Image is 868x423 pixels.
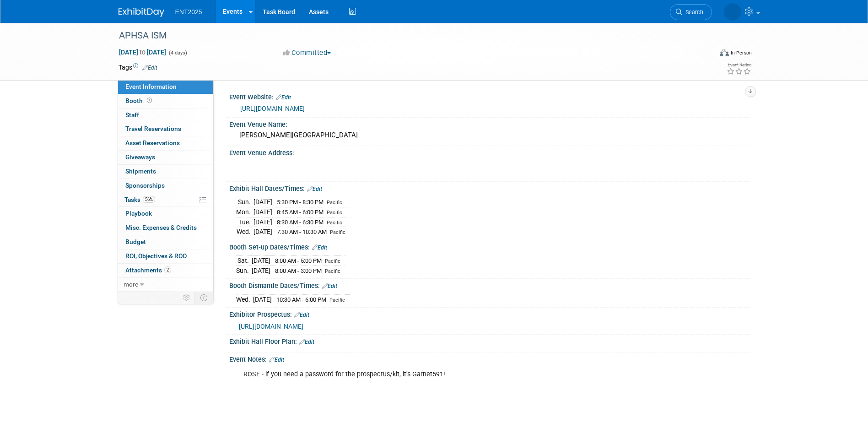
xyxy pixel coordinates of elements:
[252,266,270,275] td: [DATE]
[125,238,146,245] span: Budget
[237,365,649,384] div: ROSE - if you need a password for the prospectus/kit, it's Garnet591!
[252,256,270,266] td: [DATE]
[269,357,284,363] a: Edit
[124,196,155,203] span: Tasks
[125,168,156,175] span: Shipments
[682,9,703,16] span: Search
[118,165,213,179] a: Shipments
[229,279,750,291] div: Booth Dismantle Dates/Times:
[125,111,139,119] span: Staff
[277,209,323,216] span: 8:45 AM - 6:00 PM
[307,186,322,192] a: Edit
[236,227,253,237] td: Wed.
[280,48,334,58] button: Committed
[236,207,253,217] td: Mon.
[118,122,213,136] a: Travel Reservations
[236,256,252,266] td: Sat.
[125,125,181,132] span: Travel Reservations
[253,207,272,217] td: [DATE]
[125,182,165,189] span: Sponsorships
[277,228,327,235] span: 7:30 AM - 10:30 AM
[670,4,712,20] a: Search
[299,339,314,345] a: Edit
[229,90,750,102] div: Event Website:
[118,179,213,193] a: Sponsorships
[179,292,195,304] td: Personalize Event Tab Strip
[312,244,327,251] a: Edit
[253,227,272,237] td: [DATE]
[145,97,154,104] span: Booth not reserved yet
[125,97,154,104] span: Booth
[240,105,305,112] a: [URL][DOMAIN_NAME]
[229,335,750,347] div: Exhibit Hall Floor Plan:
[327,200,342,206] span: Pacific
[125,224,197,231] span: Misc. Expenses & Credits
[125,252,187,260] span: ROI, Objectives & ROO
[142,65,157,71] a: Edit
[118,193,213,207] a: Tasks56%
[229,308,750,320] div: Exhibitor Prospectus:
[118,151,213,164] a: Giveaways
[275,267,322,274] span: 8:00 AM - 3:00 PM
[125,153,155,161] span: Giveaways
[175,8,202,16] span: ENT2025
[194,292,213,304] td: Toggle Event Tabs
[125,266,171,274] span: Attachments
[277,199,323,206] span: 5:30 PM - 8:30 PM
[143,196,155,203] span: 56%
[658,48,752,61] div: Event Format
[125,83,177,90] span: Event Information
[116,27,698,44] div: APHSA ISM
[329,297,345,303] span: Pacific
[118,249,213,263] a: ROI, Objectives & ROO
[239,323,303,330] a: [URL][DOMAIN_NAME]
[236,217,253,227] td: Tue.
[118,264,213,277] a: Attachments2
[724,3,741,21] img: Rose Bodin
[119,8,164,17] img: ExhibitDay
[236,197,253,207] td: Sun.
[118,207,213,221] a: Playbook
[125,139,180,146] span: Asset Reservations
[275,257,322,264] span: 8:00 AM - 5:00 PM
[277,219,323,226] span: 8:30 AM - 6:30 PM
[229,182,750,194] div: Exhibit Hall Dates/Times:
[118,94,213,108] a: Booth
[118,235,213,249] a: Budget
[720,49,729,56] img: Format-Inperson.png
[164,266,171,273] span: 2
[727,63,751,67] div: Event Rating
[118,221,213,235] a: Misc. Expenses & Credits
[125,210,152,217] span: Playbook
[229,118,750,129] div: Event Venue Name:
[229,240,750,252] div: Booth Set-up Dates/Times:
[229,146,750,157] div: Event Venue Address:
[325,268,340,274] span: Pacific
[294,312,309,318] a: Edit
[119,48,167,56] span: [DATE] [DATE]
[168,50,187,56] span: (4 days)
[327,220,342,226] span: Pacific
[138,49,147,56] span: to
[236,294,253,304] td: Wed.
[325,258,340,264] span: Pacific
[276,296,326,303] span: 10:30 AM - 6:00 PM
[118,80,213,94] a: Event Information
[236,128,743,142] div: [PERSON_NAME][GEOGRAPHIC_DATA]
[253,197,272,207] td: [DATE]
[276,94,291,101] a: Edit
[253,294,272,304] td: [DATE]
[124,281,138,288] span: more
[322,283,337,289] a: Edit
[730,49,752,56] div: In-Person
[119,63,157,72] td: Tags
[253,217,272,227] td: [DATE]
[118,108,213,122] a: Staff
[229,352,750,364] div: Event Notes:
[118,136,213,150] a: Asset Reservations
[330,229,345,235] span: Pacific
[327,210,342,216] span: Pacific
[236,266,252,275] td: Sun.
[118,278,213,292] a: more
